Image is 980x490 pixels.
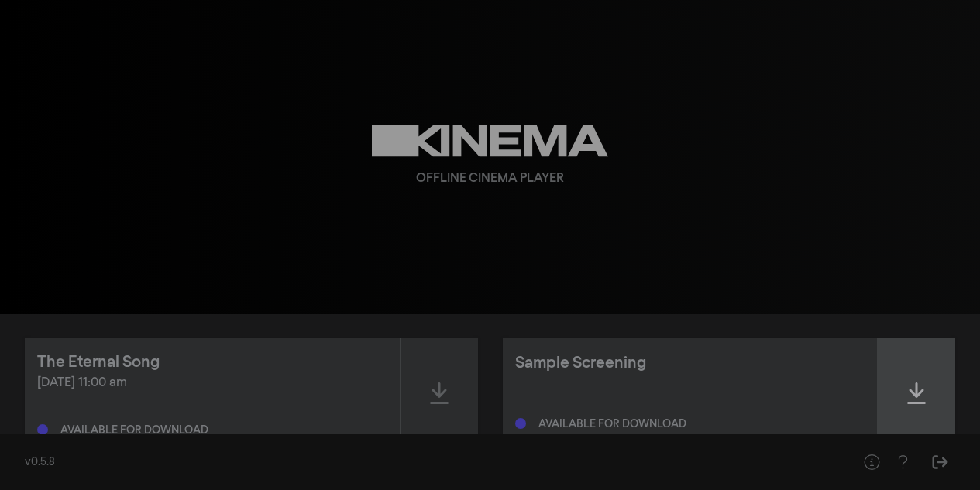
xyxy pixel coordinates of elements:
[538,419,686,430] div: Available for download
[924,447,955,478] button: Sign Out
[60,425,208,436] div: Available for download
[37,351,160,374] div: The Eternal Song
[416,170,564,188] div: Offline Cinema Player
[887,447,918,478] button: Help
[25,454,825,471] div: v0.5.8
[37,374,387,392] div: [DATE] 11:00 am
[856,447,887,478] button: Help
[515,351,646,375] div: Sample Screening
